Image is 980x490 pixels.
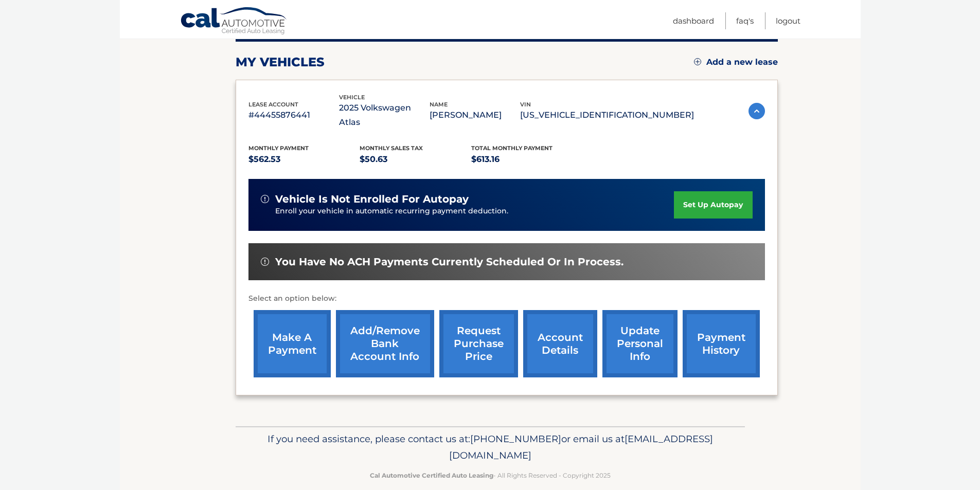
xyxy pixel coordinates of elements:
img: accordion-active.svg [749,103,765,119]
a: account details [523,310,597,377]
p: $613.16 [471,152,583,167]
a: make a payment [254,310,331,377]
p: $50.63 [360,152,471,167]
span: Monthly Payment [248,144,309,152]
span: name [430,101,448,108]
span: vehicle is not enrolled for autopay [275,193,469,206]
p: Select an option below: [248,293,765,305]
a: FAQ's [736,12,754,29]
a: Add a new lease [694,57,778,67]
p: 2025 Volkswagen Atlas [339,101,430,130]
img: alert-white.svg [261,258,269,266]
p: - All Rights Reserved - Copyright 2025 [242,470,738,481]
a: update personal info [602,310,678,377]
img: add.svg [694,58,701,65]
span: [EMAIL_ADDRESS][DOMAIN_NAME] [449,433,713,461]
a: request purchase price [439,310,518,377]
span: lease account [248,101,298,108]
h2: my vehicles [236,55,325,70]
p: [US_VEHICLE_IDENTIFICATION_NUMBER] [520,108,694,122]
span: vehicle [339,94,365,101]
a: payment history [683,310,760,377]
p: $562.53 [248,152,360,167]
a: Add/Remove bank account info [336,310,434,377]
span: vin [520,101,531,108]
span: [PHONE_NUMBER] [470,433,561,445]
img: alert-white.svg [261,195,269,203]
p: If you need assistance, please contact us at: or email us at [242,431,738,464]
strong: Cal Automotive Certified Auto Leasing [370,471,493,479]
a: set up autopay [674,191,752,219]
a: Cal Automotive [180,7,288,37]
a: Logout [776,12,800,29]
span: Monthly sales Tax [360,144,423,152]
p: #44455876441 [248,108,339,122]
p: Enroll your vehicle in automatic recurring payment deduction. [275,206,674,217]
span: You have no ACH payments currently scheduled or in process. [275,256,623,268]
a: Dashboard [673,12,714,29]
span: Total Monthly Payment [471,144,553,152]
p: [PERSON_NAME] [430,108,520,122]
